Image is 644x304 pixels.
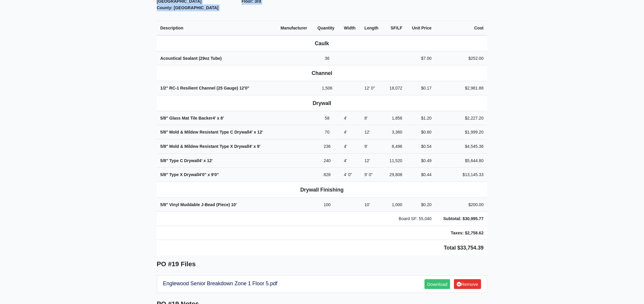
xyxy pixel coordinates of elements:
[435,51,487,65] td: $252.00
[314,111,341,125] td: 58
[157,21,277,35] th: Description
[254,144,256,149] span: x
[364,86,370,90] span: 12'
[214,172,219,177] span: 0"
[257,144,261,149] span: 9'
[340,21,361,35] th: Width
[160,130,263,134] strong: 5/8" Mold & Mildew Resistant Type C Drywall
[406,198,435,212] td: $0.20
[163,281,277,286] a: Englewood Senior Breakdown Zone 1 Floor 5.pdf
[364,158,370,163] span: 12'
[364,144,368,149] span: 9'
[300,187,344,193] b: Drywall Finishing
[314,81,341,95] td: 1,506
[277,21,314,35] th: Manufacturer
[157,5,219,10] strong: County: [GEOGRAPHIC_DATA]
[160,86,250,90] strong: 1/2" RC-1 Resilient Channel (25 Gauge)
[314,21,341,35] th: Quantity
[435,125,487,140] td: $1,999.20
[204,158,206,163] span: x
[406,153,435,168] td: $0.49
[312,70,332,76] b: Channel
[435,21,487,35] th: Cost
[348,172,352,177] span: 0"
[384,139,406,153] td: 8,496
[245,86,250,90] span: 0"
[384,81,406,95] td: 18,072
[160,56,222,61] strong: Acoustical Sealant (29oz Tube)
[435,81,487,95] td: $2,981.88
[250,130,253,134] span: 4'
[344,158,347,163] span: 4'
[231,202,237,207] span: 10'
[199,172,202,177] span: 4'
[344,130,347,134] span: 4'
[213,116,216,120] span: 4'
[221,116,224,120] span: 8'
[211,172,214,177] span: 9'
[257,130,263,134] span: 12'
[160,158,213,163] strong: 5/8" Type C Drywall
[384,111,406,125] td: 1,856
[384,125,406,140] td: 3,360
[406,125,435,140] td: $0.60
[384,21,406,35] th: SF/LF
[160,144,261,149] strong: 5/8" Mold & Mildew Resistant Type X Drywall
[364,116,368,120] span: 8'
[314,168,341,182] td: 828
[239,86,245,90] span: 12'
[160,172,219,177] strong: 5/8" Type X Drywall
[199,158,202,163] span: 4'
[454,279,481,289] a: Remove
[364,172,368,177] span: 9'
[361,21,384,35] th: Length
[160,202,237,207] strong: 5/8" Vinyl Muddable J-Bead (Piece)
[399,216,431,221] span: Board SF: 55,040
[314,153,341,168] td: 240
[435,226,487,240] td: Taxes: $2,758.62
[435,139,487,153] td: $4,545.36
[207,158,213,163] span: 12'
[157,240,487,256] td: Total $33,754.39
[406,21,435,35] th: Unit Price
[384,198,406,212] td: 1,000
[314,51,341,65] td: 36
[217,116,219,120] span: x
[406,168,435,182] td: $0.44
[315,40,329,46] b: Caulk
[425,279,450,289] a: Download
[157,260,487,268] h5: PO #19 Files
[254,130,256,134] span: x
[208,172,210,177] span: x
[406,51,435,65] td: $7.00
[384,153,406,168] td: 11,520
[202,172,207,177] span: 0"
[364,130,370,134] span: 12'
[160,116,224,120] strong: 5/8" Glass Mat Tile Backer
[344,116,347,120] span: 4'
[384,168,406,182] td: 29,808
[435,198,487,212] td: $200.00
[344,172,347,177] span: 4'
[406,81,435,95] td: $0.17
[371,86,375,90] span: 0"
[314,139,341,153] td: 236
[313,100,331,106] b: Drywall
[314,125,341,140] td: 70
[314,198,341,212] td: 100
[435,168,487,182] td: $13,145.33
[344,144,347,149] span: 4'
[406,139,435,153] td: $0.54
[364,202,370,207] span: 10'
[435,111,487,125] td: $2,227.20
[249,144,252,149] span: 4'
[435,212,487,226] td: Subtotal: $30,995.77
[435,153,487,168] td: $5,644.80
[406,111,435,125] td: $1.20
[369,172,373,177] span: 0"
